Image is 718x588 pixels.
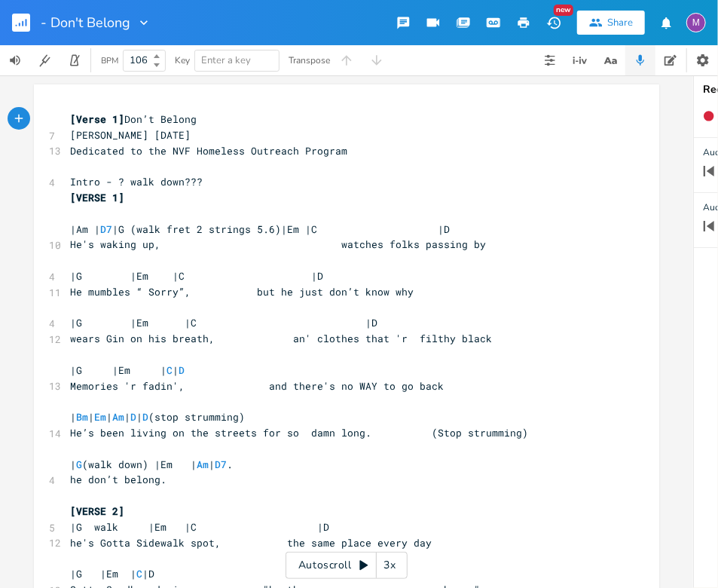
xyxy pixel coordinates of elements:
[70,269,323,283] span: |G |Em |C |D
[76,458,82,471] span: G
[101,57,118,65] div: BPM
[70,222,450,236] span: |Am | |G (walk fret 2 strings 5.6)|Em |C |D
[70,410,245,424] span: | | | | | (stop strumming)
[539,9,569,36] button: New
[70,316,377,329] span: |G |Em |C |D
[686,13,706,32] div: melindameshad
[179,363,185,377] span: D
[70,112,197,126] span: Don’t Belong
[175,56,190,65] div: Key
[686,5,706,40] button: M
[607,16,633,29] div: Share
[377,552,404,579] div: 3x
[94,410,106,424] span: Em
[70,128,191,142] span: [PERSON_NAME] [DATE]
[70,191,124,204] span: [VERSE 1]
[215,458,227,471] span: D7
[70,458,233,471] span: | (walk down) |Em | | .
[70,504,124,518] span: [VERSE 2]
[70,332,492,345] span: wears Gin on his breath, an' clothes that 'r filthy black
[577,11,645,35] button: Share
[70,363,185,377] span: |G |Em | |
[41,16,130,29] span: - Don't Belong
[136,567,142,580] span: C
[70,379,444,393] span: Memories 'r fadin', and there's no WAY to go back
[100,222,112,236] span: D7
[70,144,347,158] span: Dedicated to the NVF Homeless Outreach Program
[142,410,148,424] span: D
[197,458,209,471] span: Am
[70,426,528,439] span: He’s been living on the streets for so damn long. (Stop strumming)
[167,363,173,377] span: C
[70,567,154,580] span: |G |Em | |D
[112,410,124,424] span: Am
[70,285,414,299] span: He mumbles “ Sorry”, but he just don’t know why
[70,175,203,188] span: Intro - ? walk down???
[289,56,330,65] div: Transpose
[130,410,136,424] span: D
[201,54,251,67] span: Enter a key
[286,552,408,579] div: Autoscroll
[70,112,124,126] span: [Verse 1]
[70,520,329,534] span: |G walk |Em |C |D
[70,536,432,550] span: he's Gotta Sidewalk spot, the same place every day
[70,237,486,251] span: He's waking up, watches folks passing by
[76,410,88,424] span: Bm
[554,5,573,16] div: New
[70,473,167,486] span: he don’t belong.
